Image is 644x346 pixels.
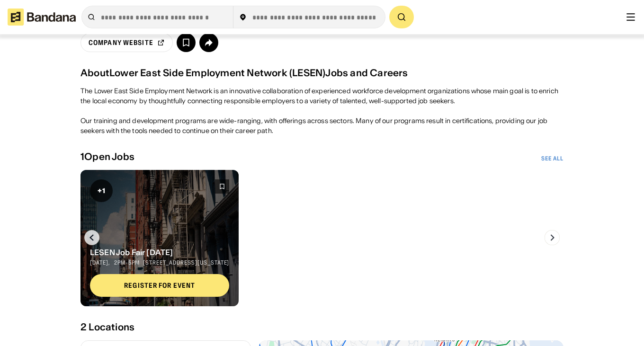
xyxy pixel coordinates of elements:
div: company website [89,39,153,46]
div: 2 Locations [80,321,563,333]
img: Bandana logotype [8,9,76,26]
a: company website [80,33,173,52]
div: 2pm - 5pm [114,259,140,266]
div: + 1 [98,187,105,194]
div: Lower East Side Employment Network (LESEN) Jobs and Careers [109,67,408,79]
img: Right Arrow [545,230,560,245]
div: Register for Event [124,282,195,289]
div: The Lower East Side Employment Network is an innovative collaboration of experienced workforce de... [80,86,563,136]
div: [STREET_ADDRESS][US_STATE] [143,259,229,266]
div: 1 Open Jobs [80,151,134,162]
a: See All [541,155,563,162]
div: LESEN Job Fair [DATE] [90,248,229,257]
div: About [80,67,109,79]
div: [DATE], [90,259,110,266]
